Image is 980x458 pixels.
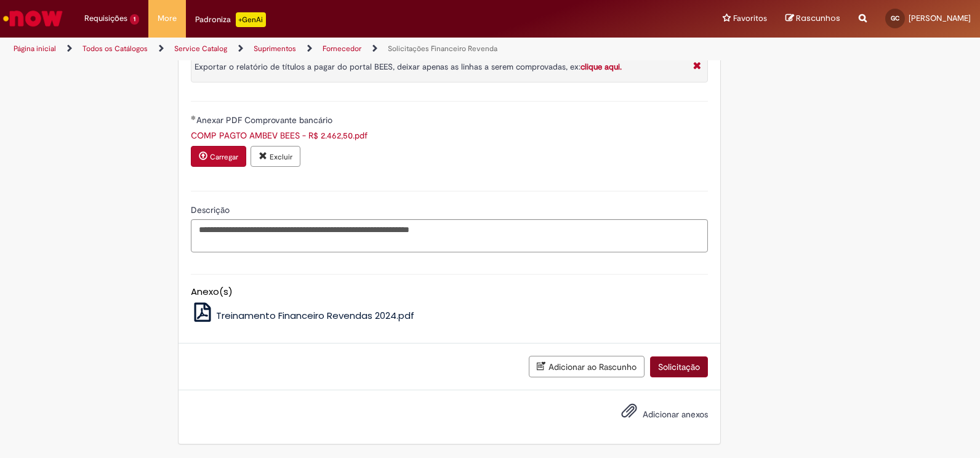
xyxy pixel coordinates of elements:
[195,62,622,72] span: Exportar o relatório de títulos a pagar do portal BEES, deixar apenas as linhas a serem comprovad...
[891,14,899,22] span: GC
[195,12,266,27] div: Padroniza
[796,12,840,24] span: Rascunhos
[130,14,139,25] span: 1
[191,287,708,297] h5: Anexo(s)
[650,356,708,377] button: Solicitação
[251,146,300,167] button: Excluir anexo COMP PAGTO AMBEV BEES - R$ 2.462,50.pdf
[196,114,335,126] span: Anexar PDF Comprovante bancário
[618,400,640,428] button: Adicionar anexos
[1,6,65,31] img: ServiceNow
[191,309,415,322] a: Treinamento Financeiro Revendas 2024.pdf
[9,38,644,60] ul: Trilhas de página
[690,60,704,73] i: Fechar More information Por question_atencao_comprovante_bancario
[14,44,56,54] a: Página inicial
[191,146,246,167] button: Carregar anexo de Anexar PDF Comprovante bancário Required
[529,356,645,377] button: Adicionar ao Rascunho
[323,44,361,54] a: Fornecedor
[84,12,127,25] span: Requisições
[643,409,708,420] span: Adicionar anexos
[191,219,708,252] textarea: Descrição
[270,152,292,162] small: Excluir
[158,12,177,25] span: More
[236,12,266,27] p: +GenAi
[254,44,296,54] a: Suprimentos
[580,62,622,72] a: clique aqui.
[191,130,367,141] a: Download de COMP PAGTO AMBEV BEES - R$ 2.462,50.pdf
[785,13,840,25] a: Rascunhos
[733,12,767,25] span: Favoritos
[191,204,232,215] span: Descrição
[174,44,227,54] a: Service Catalog
[191,115,196,120] span: Obrigatório Preenchido
[909,13,971,23] span: [PERSON_NAME]
[210,152,238,162] small: Carregar
[388,44,497,54] a: Solicitações Financeiro Revenda
[82,44,148,54] a: Todos os Catálogos
[216,309,414,322] span: Treinamento Financeiro Revendas 2024.pdf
